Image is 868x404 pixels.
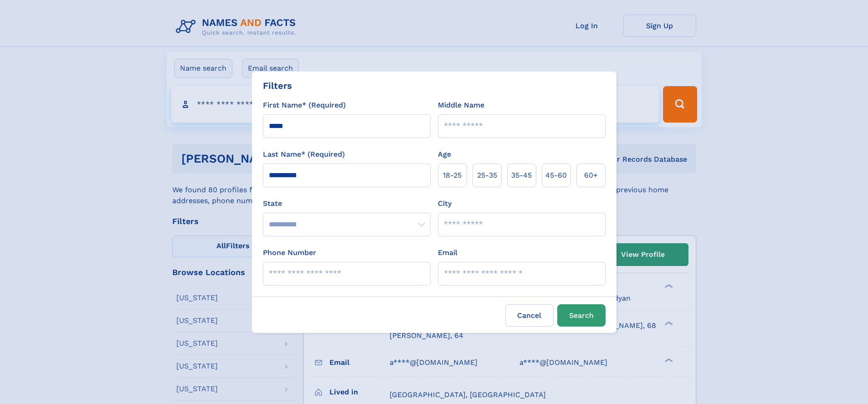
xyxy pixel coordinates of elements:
[511,170,532,181] span: 35‑45
[545,170,567,181] span: 45‑60
[263,79,292,92] div: Filters
[557,304,606,327] button: Search
[263,100,346,111] label: First Name* (Required)
[438,100,484,111] label: Middle Name
[438,247,457,258] label: Email
[263,198,431,209] label: State
[584,170,598,181] span: 60+
[443,170,462,181] span: 18‑25
[438,198,452,209] label: City
[263,247,316,258] label: Phone Number
[438,149,451,160] label: Age
[263,149,345,160] label: Last Name* (Required)
[505,304,554,327] label: Cancel
[477,170,497,181] span: 25‑35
